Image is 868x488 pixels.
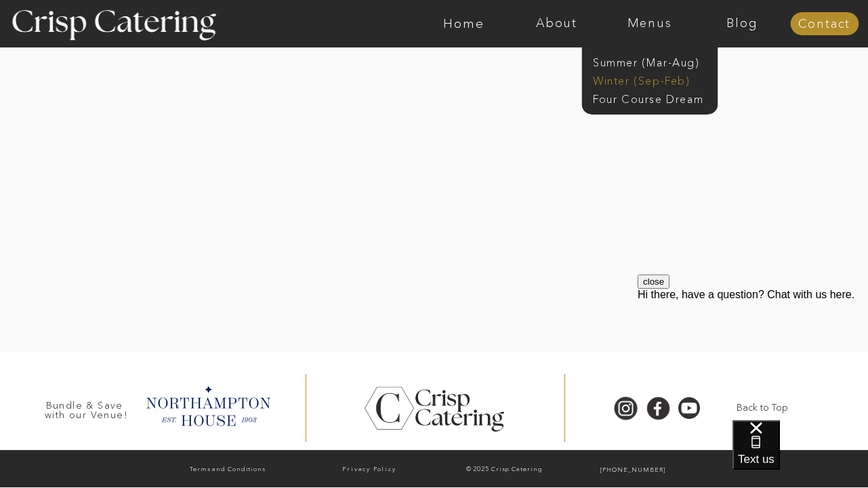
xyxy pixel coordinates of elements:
[638,274,868,437] iframe: podium webchat widget prompt
[593,91,714,104] a: Four Course Dream
[510,17,603,30] a: About
[593,55,714,68] a: Summer (Mar-Aug)
[593,73,704,86] a: Winter (Sep-Feb)
[790,18,859,31] a: Contact
[571,464,695,477] a: [PHONE_NUMBER]
[696,17,789,30] a: Blog
[159,463,297,477] a: Terms and Conditions
[301,463,438,476] a: Privacy Policy
[40,401,133,413] h3: Bundle & Save with our Venue!
[417,17,510,30] a: Home
[603,17,696,30] a: Menus
[732,420,868,488] iframe: podium webchat widget bubble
